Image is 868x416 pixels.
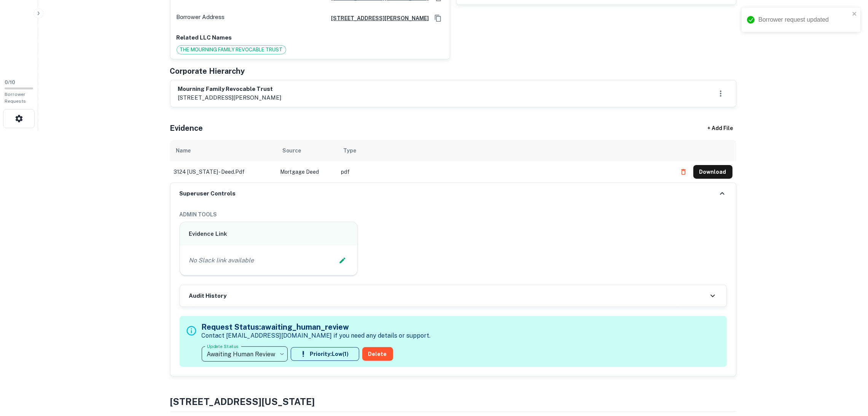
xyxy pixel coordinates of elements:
[189,256,254,265] p: No Slack link available
[177,13,225,24] p: Borrower Address
[180,210,727,219] h6: ADMIN TOOLS
[344,146,357,155] div: Type
[277,140,338,161] th: Source
[677,166,690,178] button: Delete file
[362,347,393,361] button: Delete
[852,11,857,18] button: close
[758,15,850,24] div: Borrower request updated
[177,33,444,42] p: Related LLC Names
[202,343,288,365] div: Awaiting Human Review
[170,140,736,183] div: scrollable content
[202,331,431,340] p: Contact [EMAIL_ADDRESS][DOMAIN_NAME] if you need any details or support.
[170,65,245,77] h5: Corporate Hierarchy
[180,189,236,198] h6: Superuser Controls
[337,255,348,266] button: Edit Slack Link
[432,13,444,24] button: Copy Address
[178,85,282,94] h6: mourning family revocable trust
[170,140,277,161] th: Name
[176,146,191,155] div: Name
[338,140,673,161] th: Type
[189,292,227,300] h6: Audit History
[177,46,286,54] span: THE MOURNING FAMILY REVOCABLE TRUST
[178,93,282,102] p: [STREET_ADDRESS][PERSON_NAME]
[170,395,736,408] h4: [STREET_ADDRESS][US_STATE]
[170,122,203,134] h5: Evidence
[338,161,673,183] td: pdf
[693,165,733,179] button: Download
[202,321,431,333] h5: Request Status: awaiting_human_review
[291,347,359,361] button: Priority:Low(1)
[5,92,26,104] span: Borrower Requests
[189,230,349,238] h6: Evidence Link
[694,122,747,135] div: + Add File
[207,343,239,349] label: Update Status
[277,161,338,183] td: Mortgage Deed
[170,161,277,183] td: 3124 [US_STATE] - deed.pdf
[325,14,429,22] a: [STREET_ADDRESS][PERSON_NAME]
[830,355,868,392] iframe: Chat Widget
[283,146,301,155] div: Source
[5,79,15,85] span: 0 / 10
